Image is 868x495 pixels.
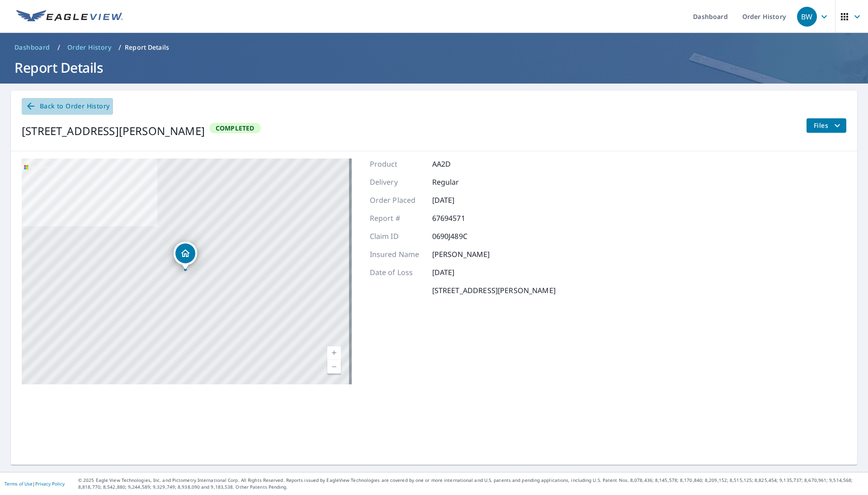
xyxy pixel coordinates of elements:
[797,7,817,27] div: BW
[432,285,556,296] p: [STREET_ADDRESS][PERSON_NAME]
[327,346,341,360] a: Current Level 17, Zoom In
[370,159,424,169] p: Product
[64,40,115,55] a: Order History
[432,177,486,187] p: Regular
[806,118,846,133] button: filesDropdownBtn-67694571
[210,124,260,132] span: Completed
[432,231,486,242] p: 0690J489C
[14,43,50,52] span: Dashboard
[5,481,33,487] a: Terms of Use
[370,195,424,205] p: Order Placed
[432,249,490,260] p: [PERSON_NAME]
[327,360,341,374] a: Current Level 17, Zoom Out
[67,43,111,52] span: Order History
[5,481,65,486] p: |
[814,120,843,131] span: Files
[25,101,109,112] span: Back to Order History
[11,40,54,55] a: Dashboard
[118,42,121,53] li: /
[22,98,113,115] a: Back to Order History
[78,477,863,490] p: © 2025 Eagle View Technologies, Inc. and Pictometry International Corp. All Rights Reserved. Repo...
[370,177,424,187] p: Delivery
[432,159,486,169] p: AA2D
[370,249,424,260] p: Insured Name
[22,123,205,139] div: [STREET_ADDRESS][PERSON_NAME]
[16,10,123,23] img: EV Logo
[11,40,857,55] nav: breadcrumb
[174,242,197,270] div: Dropped pin, building 1, Residential property, 298 ALLEN RD CANON CITY, CO 81212-8212
[57,42,60,53] li: /
[11,58,857,77] h1: Report Details
[125,43,169,52] p: Report Details
[432,213,486,224] p: 67694571
[35,481,65,487] a: Privacy Policy
[432,195,486,205] p: [DATE]
[370,267,424,278] p: Date of Loss
[432,267,486,278] p: [DATE]
[370,231,424,242] p: Claim ID
[370,213,424,224] p: Report #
